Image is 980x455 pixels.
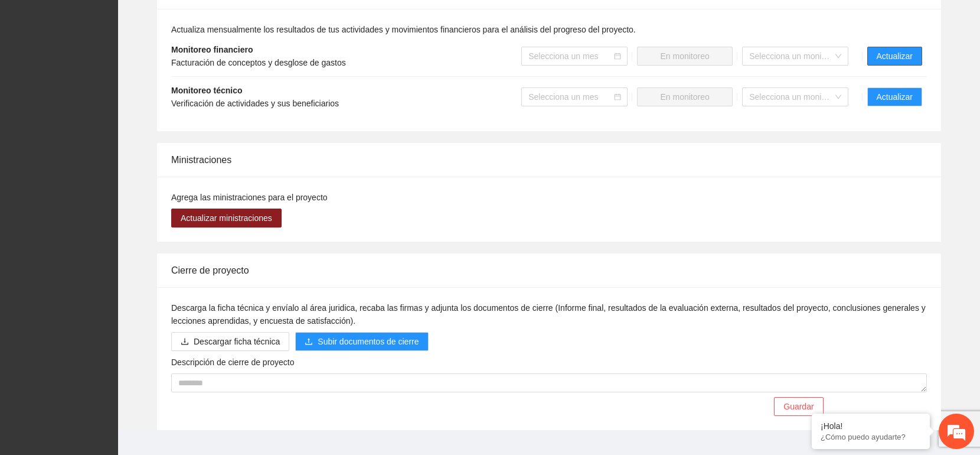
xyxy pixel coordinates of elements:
[877,50,913,63] span: Actualizar
[171,303,926,326] span: Descarga la ficha técnica y envíalo al área juridica, recaba las firmas y adjunta los documentos ...
[171,45,253,54] strong: Monitoreo financiero
[171,373,927,392] textarea: Descripción de cierre de proyecto
[171,99,339,108] span: Verificación de actividades y sus beneficiarios
[171,58,346,67] span: Facturación de conceptos y desglose de gastos
[194,6,222,34] div: Minimizar ventana de chat en vivo
[295,332,428,351] button: uploadSubir documentos de cierre
[774,397,823,416] button: Guardar
[171,209,282,227] button: Actualizar ministraciones
[68,158,163,277] span: Estamos en línea.
[318,335,419,348] span: Subir documentos de cierre
[171,332,289,351] button: downloadDescargar ficha técnica
[821,433,921,441] p: ¿Cómo puedo ayudarte?
[181,337,189,347] span: download
[171,25,636,34] span: Actualiza mensualmente los resultados de tus actividades y movimientos financieros para el anális...
[171,143,927,177] div: Ministraciones
[171,356,295,369] label: Descripción de cierre de proyecto
[867,47,922,66] button: Actualizar
[171,86,243,95] strong: Monitoreo técnico
[295,337,428,346] span: uploadSubir documentos de cierre
[6,323,225,364] textarea: Escriba su mensaje y pulse “Intro”
[877,90,913,103] span: Actualizar
[614,93,621,100] span: calendar
[614,53,621,60] span: calendar
[171,213,282,223] a: Actualizar ministraciones
[194,335,280,348] span: Descargar ficha técnica
[171,337,289,346] a: downloadDescargar ficha técnica
[181,212,272,225] span: Actualizar ministraciones
[61,60,198,76] div: Chatee con nosotros ahora
[783,400,814,413] span: Guardar
[171,253,927,287] div: Cierre de proyecto
[821,421,921,431] div: ¡Hola!
[867,87,922,106] button: Actualizar
[171,193,328,202] span: Agrega las ministraciones para el proyecto
[305,337,313,347] span: upload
